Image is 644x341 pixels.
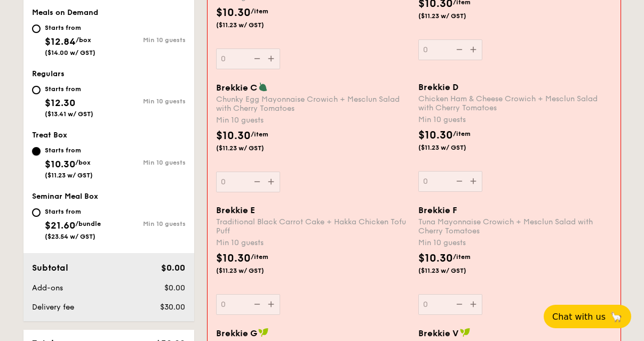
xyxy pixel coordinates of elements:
[32,8,98,17] span: Meals on Demand
[109,36,186,44] div: Min 10 guests
[32,86,41,94] input: Starts from$12.30($13.41 w/ GST)Min 10 guests
[418,12,491,20] span: ($11.23 w/ GST)
[216,95,410,113] div: Chunky Egg Mayonnaise Crowich + Mesclun Salad with Cherry Tomatoes
[552,312,606,322] span: Chat with us
[45,207,101,216] div: Starts from
[45,110,93,118] span: ($13.41 w/ GST)
[418,252,453,265] span: $10.30
[216,252,251,265] span: $10.30
[45,220,75,231] span: $21.60
[160,303,185,312] span: $30.00
[418,217,612,236] div: Tuna Mayonnaise Crowich + Mesclun Salad with Cherry Tomatoes
[32,208,41,217] input: Starts from$21.60/bundle($23.54 w/ GST)Min 10 guests
[216,115,410,126] div: Min 10 guests
[610,311,623,323] span: 🦙
[32,69,65,78] span: Regulars
[453,130,471,137] span: /item
[45,49,96,56] span: ($14.00 w/ GST)
[216,21,289,29] span: ($11.23 w/ GST)
[32,131,67,140] span: Treat Box
[45,36,76,47] span: $12.84
[216,328,257,338] span: Brekkie G
[418,94,612,112] div: Chicken Ham & Cheese Crowich + Mesclun Salad with Cherry Tomatoes
[45,97,75,109] span: $12.30
[45,158,75,170] span: $10.30
[32,147,41,156] input: Starts from$10.30/box($11.23 w/ GST)Min 10 guests
[32,25,41,33] input: Starts from$12.84/box($14.00 w/ GST)Min 10 guests
[45,23,96,32] div: Starts from
[418,266,491,275] span: ($11.23 w/ GST)
[32,303,74,312] span: Delivery fee
[216,217,410,236] div: Traditional Black Carrot Cake + Hakka Chicken Tofu Puff
[258,82,268,92] img: icon-vegetarian.fe4039eb.svg
[45,85,93,93] div: Starts from
[453,253,471,261] span: /item
[161,263,185,273] span: $0.00
[418,82,458,92] span: Brekkie D
[460,328,471,337] img: icon-vegan.f8ff3823.svg
[109,220,186,228] div: Min 10 guests
[251,131,268,138] span: /item
[164,283,185,293] span: $0.00
[258,328,269,337] img: icon-vegan.f8ff3823.svg
[544,305,631,328] button: Chat with us🦙
[45,146,93,155] div: Starts from
[32,263,68,273] span: Subtotal
[109,98,186,105] div: Min 10 guests
[418,328,459,338] span: Brekkie V
[216,83,257,93] span: Brekkie C
[76,36,91,44] span: /box
[216,238,410,248] div: Min 10 guests
[216,129,251,142] span: $10.30
[109,159,186,166] div: Min 10 guests
[45,172,93,179] span: ($11.23 w/ GST)
[216,205,255,215] span: Brekkie E
[418,205,457,215] span: Brekkie F
[75,220,101,228] span: /bundle
[418,115,612,125] div: Min 10 guests
[251,7,268,15] span: /item
[32,283,63,293] span: Add-ons
[32,192,98,201] span: Seminar Meal Box
[216,6,251,19] span: $10.30
[418,129,453,142] span: $10.30
[418,238,612,248] div: Min 10 guests
[418,143,491,152] span: ($11.23 w/ GST)
[216,144,289,152] span: ($11.23 w/ GST)
[75,159,91,166] span: /box
[251,253,268,261] span: /item
[216,266,289,275] span: ($11.23 w/ GST)
[45,233,96,240] span: ($23.54 w/ GST)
